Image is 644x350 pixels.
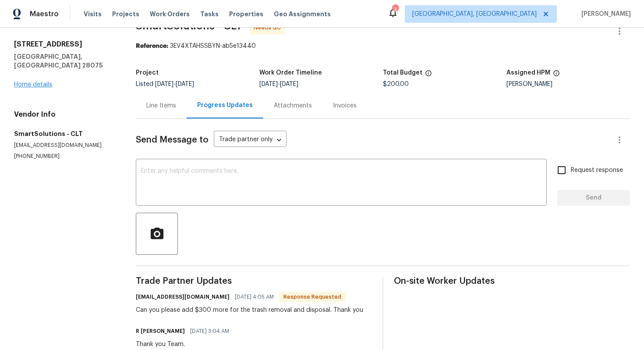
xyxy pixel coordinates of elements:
[136,70,159,76] h5: Project
[425,70,432,81] span: The total cost of line items that have been proposed by Opendoor. This sum includes line items th...
[259,70,322,76] h5: Work Order Timeline
[259,81,278,87] span: [DATE]
[136,277,372,286] span: Trade Partner Updates
[14,153,115,160] p: [PHONE_NUMBER]
[412,10,537,18] span: [GEOGRAPHIC_DATA], [GEOGRAPHIC_DATA]
[190,327,229,336] span: [DATE] 3:04 AM
[136,43,168,49] b: Reference:
[506,81,630,87] div: [PERSON_NAME]
[136,340,234,349] div: Thank you Team.
[155,81,194,87] span: -
[392,5,398,14] div: 3
[254,23,284,32] span: Needs QC
[136,136,209,144] span: Send Message to
[14,82,52,88] a: Home details
[150,10,190,18] span: Work Orders
[383,81,409,87] span: $200.00
[136,327,185,336] h6: R [PERSON_NAME]
[14,52,115,70] h5: [GEOGRAPHIC_DATA], [GEOGRAPHIC_DATA] 28075
[274,101,312,110] div: Attachments
[259,81,298,87] span: -
[136,306,363,314] div: Can you please add $300 more for the trash removal and disposal. Thank you
[136,293,230,301] h6: [EMAIL_ADDRESS][DOMAIN_NAME]
[112,10,139,18] span: Projects
[506,70,550,76] h5: Assigned HPM
[136,42,630,50] div: 3EV4XTAHSSBYN-ab5e13440
[553,70,560,81] span: The hpm assigned to this work order.
[280,293,345,301] span: Response Requested
[229,10,263,18] span: Properties
[14,110,115,119] h4: Vendor Info
[571,166,623,175] span: Request response
[14,142,115,149] p: [EMAIL_ADDRESS][DOMAIN_NAME]
[136,21,242,31] span: SmartSolutions - CLT
[394,277,630,286] span: On-site Worker Updates
[14,129,115,138] h5: SmartSolutions - CLT
[214,133,287,147] div: Trade partner only
[84,10,102,18] span: Visits
[136,81,194,87] span: Listed
[197,101,253,110] div: Progress Updates
[146,101,176,110] div: Line Items
[200,11,219,17] span: Tasks
[176,81,194,87] span: [DATE]
[333,101,357,110] div: Invoices
[235,293,274,301] span: [DATE] 4:05 AM
[30,10,59,18] span: Maestro
[578,10,631,18] span: [PERSON_NAME]
[14,40,115,49] h2: [STREET_ADDRESS]
[383,70,422,76] h5: Total Budget
[155,81,173,87] span: [DATE]
[280,81,298,87] span: [DATE]
[274,10,331,18] span: Geo Assignments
